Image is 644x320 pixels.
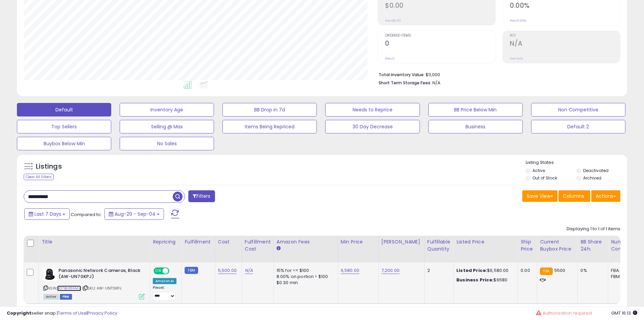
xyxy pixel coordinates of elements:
button: No Sales [120,137,214,150]
button: Save View [522,190,557,202]
div: 0% [580,268,603,274]
span: Compared to: [71,211,102,218]
span: Aug-29 - Sep-04 [115,211,156,217]
button: Default [17,103,111,116]
small: Prev: N/A [510,57,523,61]
li: $11,000 [379,70,615,78]
span: FBM [60,294,72,300]
p: Listing States: [526,159,627,166]
label: Archived [583,175,601,181]
button: Actions [591,190,620,202]
div: Fulfillable Quantity [427,238,451,253]
div: BB Share 24h. [580,238,605,253]
div: Num of Comp. [611,238,636,253]
div: Ship Price [521,238,534,253]
div: Current Buybox Price [540,238,575,253]
small: FBM [185,267,198,274]
b: Panasonic Network Cameras, Black (AW-UN70KPJ) [58,268,141,282]
label: Out of Stock [532,175,557,181]
span: Columns [563,193,584,199]
label: Active [532,168,545,173]
small: Prev: $0.00 [385,19,401,23]
h5: Listings [36,162,62,171]
div: FBM: 0 [611,274,633,280]
div: Amazon Fees [277,238,335,246]
div: Amazon AI [153,278,176,284]
div: Title [42,238,147,246]
label: Deactivated [583,168,609,173]
button: Last 7 Days [24,208,70,220]
b: Total Inventory Value: [379,72,425,78]
div: $6580 [456,277,512,283]
div: ASIN: [43,268,145,299]
span: 5500 [554,267,566,274]
h2: N/A [510,40,620,49]
button: Columns [558,190,590,202]
b: Listed Price: [456,267,487,274]
button: BB Price Below Min [428,103,523,116]
span: ROI [510,34,620,38]
small: Amazon Fees. [277,246,281,252]
b: Business Price: [456,277,494,283]
span: ON [154,268,163,274]
span: All listings currently available for purchase on Amazon [43,294,59,300]
div: 2 [427,268,448,274]
div: seller snap | | [7,310,117,317]
span: OFF [168,268,179,274]
a: 5,500.00 [218,267,237,274]
small: Prev: 0 [385,57,395,61]
div: Fulfillment Cost [245,238,271,253]
a: 7,200.00 [381,267,400,274]
a: Privacy Policy [88,310,117,316]
div: Clear All Filters [24,174,54,180]
button: Top Sellers [17,120,111,133]
div: Listed Price [456,238,515,246]
div: Min Price [341,238,376,246]
div: Fulfillment [185,238,212,246]
a: 6,580.00 [341,267,359,274]
h2: 0.00% [510,2,620,11]
small: FBA [540,268,552,275]
img: 31PL+4K+3mL._SL40_.jpg [43,268,57,281]
button: Non Competitive [531,103,625,116]
div: 8.00% on portion > $100 [277,274,333,280]
div: [PERSON_NAME] [381,238,422,246]
button: BB Drop in 7d [222,103,317,116]
h2: 0 [385,40,495,49]
div: 0.00 [521,268,532,274]
button: 30 Day Decrease [325,120,420,133]
div: Repricing [153,238,179,246]
button: Selling @ Max [120,120,214,133]
button: Inventory Age [120,103,214,116]
div: Preset: [153,285,176,301]
button: Aug-29 - Sep-04 [104,208,164,220]
button: Filters [188,190,215,202]
small: Prev: 0.00% [510,19,526,23]
span: | SKU: AW-UN70KPJ [82,285,121,291]
button: Buybox Below Min [17,137,111,150]
span: N/A [432,80,440,86]
span: 2025-09-12 16:13 GMT [611,310,637,316]
button: Business [428,120,523,133]
a: N/A [245,267,253,274]
div: $6,580.00 [456,268,512,274]
a: Terms of Use [58,310,87,316]
span: Last 7 Days [34,211,61,217]
div: 15% for <= $100 [277,268,333,274]
strong: Copyright [7,310,31,316]
h2: $0.00 [385,2,495,11]
span: Ordered Items [385,34,495,38]
div: FBA: 1 [611,268,633,274]
button: Default 2 [531,120,625,133]
button: Needs to Reprice [325,103,420,116]
b: Short Term Storage Fees: [379,80,431,86]
a: B07BLX65MZ [57,285,81,291]
div: $0.30 min [277,280,333,286]
div: Displaying 1 to 1 of 1 items [567,226,620,232]
button: Items Being Repriced [222,120,317,133]
div: Cost [218,238,239,246]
